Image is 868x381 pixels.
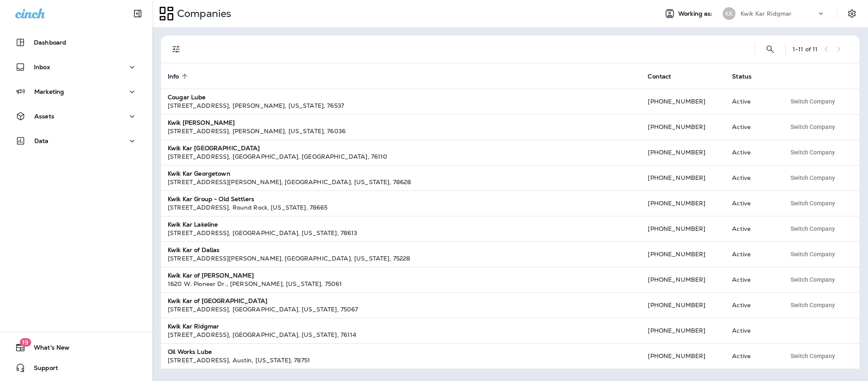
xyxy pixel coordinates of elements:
[740,10,792,17] p: Kwik Kar Ridgmar
[8,34,144,51] button: Dashboard
[174,7,231,20] p: Companies
[34,113,54,120] p: Assets
[678,10,714,17] span: Working as:
[8,108,144,125] button: Assets
[34,137,49,144] p: Data
[126,5,150,22] button: Collapse Sidebar
[25,364,58,375] span: Support
[723,7,735,20] div: KK
[8,132,144,149] button: Data
[19,338,31,347] span: 19
[8,83,144,100] button: Marketing
[844,6,860,21] button: Settings
[34,64,50,70] p: Inbox
[8,59,144,76] button: Inbox
[8,359,144,376] button: Support
[34,39,66,46] p: Dashboard
[8,339,144,356] button: 19What's New
[34,88,64,95] p: Marketing
[25,344,69,354] span: What's New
